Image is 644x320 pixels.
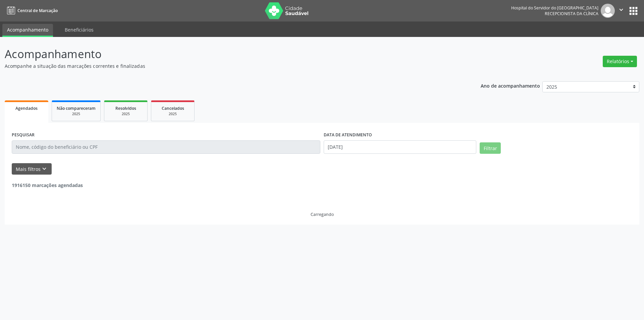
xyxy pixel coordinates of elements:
span: Resolvidos [115,105,136,111]
button: Mais filtroskeyboard_arrow_down [12,163,52,175]
button:  [615,4,628,18]
p: Ano de acompanhamento [481,81,540,90]
i:  [618,6,625,13]
span: Agendados [15,105,38,111]
p: Acompanhamento [5,46,449,62]
label: PESQUISAR [12,130,35,140]
input: Nome, código do beneficiário ou CPF [12,140,320,154]
div: 2025 [109,111,143,117]
strong: 1916150 marcações agendadas [12,182,83,188]
input: Selecione um intervalo [324,140,476,154]
a: Acompanhamento [2,24,53,37]
label: DATA DE ATENDIMENTO [324,130,372,140]
button: Relatórios [603,56,637,67]
div: 2025 [57,111,96,117]
span: Central de Marcação [17,8,58,13]
i: keyboard_arrow_down [41,165,48,173]
span: Recepcionista da clínica [545,11,598,16]
a: Beneficiários [60,24,98,36]
div: Hospital do Servidor do [GEOGRAPHIC_DATA] [511,5,598,11]
p: Acompanhe a situação das marcações correntes e finalizadas [5,62,449,70]
button: apps [628,5,639,17]
span: Não compareceram [57,105,96,111]
button: Filtrar [480,142,501,154]
img: img [601,4,615,18]
span: Cancelados [162,105,184,111]
div: 2025 [156,111,190,117]
div: Carregando [311,212,334,217]
a: Central de Marcação [5,5,58,16]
